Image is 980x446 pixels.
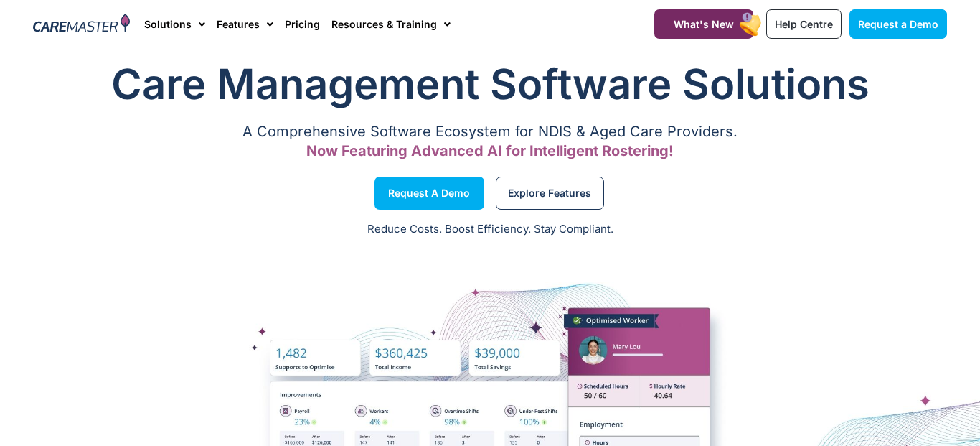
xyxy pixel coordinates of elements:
p: Reduce Costs. Boost Efficiency. Stay Compliant. [9,221,971,238]
p: A Comprehensive Software Ecosystem for NDIS & Aged Care Providers. [33,127,947,136]
a: Request a Demo [374,177,484,210]
span: What's New [674,18,734,30]
span: Help Centre [775,18,833,30]
a: Explore Features [496,177,604,210]
span: Request a Demo [388,190,470,197]
span: Now Featuring Advanced AI for Intelligent Rostering! [306,142,674,159]
a: Request a Demo [849,9,947,39]
img: CareMaster Logo [33,14,130,35]
span: Request a Demo [858,18,938,30]
h1: Care Management Software Solutions [33,55,947,113]
a: Help Centre [766,9,842,39]
a: What's New [654,9,753,39]
span: Explore Features [508,190,591,197]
